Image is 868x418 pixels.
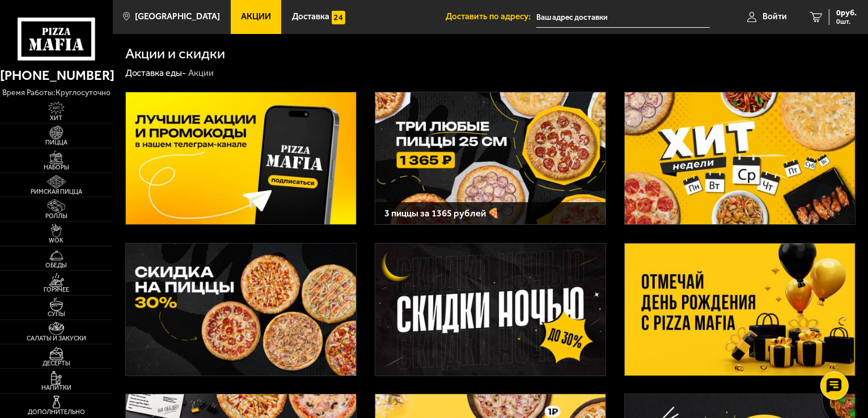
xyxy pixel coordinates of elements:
span: Войти [763,12,787,21]
div: Акции [188,67,214,79]
a: 3 пиццы за 1365 рублей 🍕 [375,92,606,225]
a: Доставка еды- [125,67,187,78]
span: 0 руб. [836,9,857,17]
span: Доставить по адресу: [446,12,536,21]
span: 0 шт. [836,18,857,25]
span: [GEOGRAPHIC_DATA] [135,12,220,21]
span: Доставка [292,12,329,21]
img: 15daf4d41897b9f0e9f617042186c801.svg [332,11,345,24]
input: Ваш адрес доставки [536,7,710,28]
span: Акции [241,12,271,21]
h1: Акции и скидки [125,46,226,61]
h3: 3 пиццы за 1365 рублей 🍕 [384,208,596,218]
